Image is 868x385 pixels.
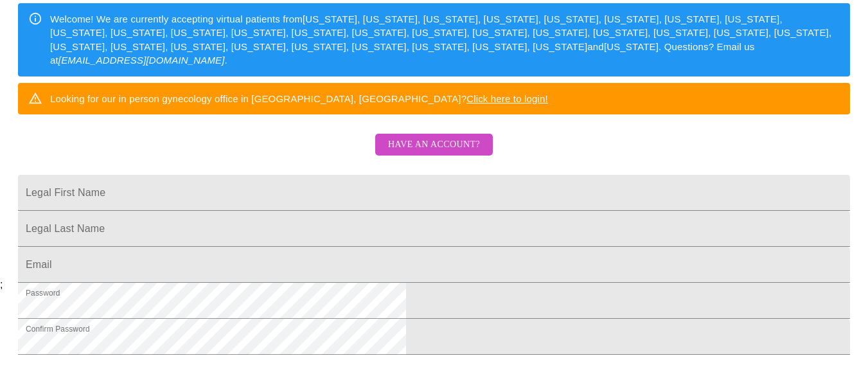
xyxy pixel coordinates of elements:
a: Have an account? [372,148,496,159]
em: [EMAIL_ADDRESS][DOMAIN_NAME] [58,55,225,66]
span: Have an account? [388,137,480,153]
a: Click here to login! [466,93,548,104]
div: Welcome! We are currently accepting virtual patients from [US_STATE], [US_STATE], [US_STATE], [US... [50,7,840,73]
div: Looking for our in person gynecology office in [GEOGRAPHIC_DATA], [GEOGRAPHIC_DATA]? [50,87,548,111]
button: Have an account? [375,134,493,156]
